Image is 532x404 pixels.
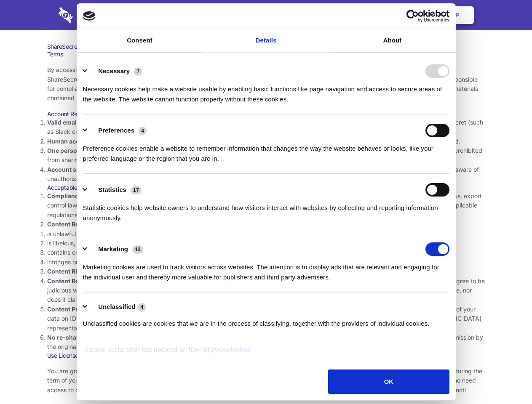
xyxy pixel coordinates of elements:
[83,137,449,164] div: Preference cookies enable a website to remember information that changes the way the website beha...
[328,369,449,394] button: OK
[47,192,174,199] strong: Compliance with local laws and regulations.
[83,302,151,312] button: Unclassified (4)
[139,127,147,135] span: 4
[47,334,90,341] strong: No re-sharing.
[47,258,485,267] li: infringes on any proprietary right of any party, including patent, trademark, trade secret, copyr...
[98,245,128,252] label: Marketing
[47,352,485,359] h3: Use License
[83,183,147,197] button: Statistics (17)
[47,65,485,103] p: By accessing the Sharesecret web application at and any other related services, apps and software...
[490,362,522,394] iframe: Drift Widget Chat Controller
[77,29,203,52] a: Consent
[47,50,485,58] h3: Terms
[47,118,485,137] li: You must provide a valid email address, either directly, or through approved third-party integrat...
[47,305,485,333] li: You understand that [DEMOGRAPHIC_DATA] or it’s representatives have no ability to retrieve the pl...
[47,306,95,313] strong: Content Privacy.
[382,2,419,28] a: Login
[47,146,485,165] li: You are not allowed to share account credentials. Each account is dedicated to the individual who...
[47,137,485,146] li: Only human beings may create accounts. “Bot” accounts — those created by software, in an automate...
[98,127,134,134] label: Preferences
[47,166,98,173] strong: Account security.
[47,239,485,248] li: is libelous, defamatory, or fraudulent
[47,268,92,275] strong: Content Rights.
[98,67,130,74] label: Necessary
[218,346,250,353] a: Cookiebot
[98,186,126,193] label: Statistics
[47,277,115,284] strong: Content Responsibility.
[83,64,147,78] button: Necessary (7)
[79,345,453,361] div: Cookie declaration last updated on [DATE] by
[83,256,449,282] div: Marketing cookies are used to track visitors across websites. The intention is to display ads tha...
[47,276,485,305] li: You are solely responsible for the content you share on Sharesecret, and with the people you shar...
[329,29,456,52] a: About
[138,303,146,311] span: 4
[59,7,131,23] img: logo-wordmark-white-trans-d4663122ce5f474addd5e946df7df03e33cb6a1c49d2221995e7729f52c070b2.svg
[47,165,485,184] li: You are responsible for your own account security, including the security of your Sharesecret acc...
[47,138,98,145] strong: Human accounts.
[342,2,380,28] a: Contact
[376,10,449,22] a: Usercentrics Cookiebot - opens in a new window
[47,191,485,220] li: Your use of the Sharesecret must not violate any applicable laws, including copyright or trademar...
[47,119,80,126] strong: Valid email.
[132,245,143,254] span: 13
[83,312,449,329] div: Unclassified cookies are cookies that we are in the process of classifying, together with the pro...
[47,367,485,395] p: You are granted permission to use the [DEMOGRAPHIC_DATA] services, subject to these terms of serv...
[47,147,119,154] strong: One person per account.
[47,333,485,352] li: If you were the recipient of a Sharesecret link, you agree not to re-share it with anyone else, u...
[47,43,485,50] h1: ShareSecret Terms of Service
[131,186,142,194] span: 17
[203,29,329,52] a: Details
[83,197,449,223] div: Statistic cookies help website owners to understand how visitors interact with websites by collec...
[247,2,284,28] a: Pricing
[47,229,485,239] li: is unlawful or promotes unlawful activities
[134,67,142,76] span: 7
[47,184,485,191] h3: Acceptable Use
[83,124,152,137] button: Preferences (4)
[47,220,485,267] li: You agree NOT to use Sharesecret to upload or share content that:
[47,221,109,228] strong: Content Restrictions.
[47,267,485,276] li: You agree that you will use Sharesecret only to secure and share content that you have the right ...
[47,248,485,257] li: contains or installs any active malware or exploits, or uses our platform for exploit delivery (s...
[47,110,485,118] h3: Account Requirements
[83,242,149,256] button: Marketing (13)
[83,78,449,104] div: Necessary cookies help make a website usable by enabling basic functions like page navigation and...
[83,11,96,21] img: logo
